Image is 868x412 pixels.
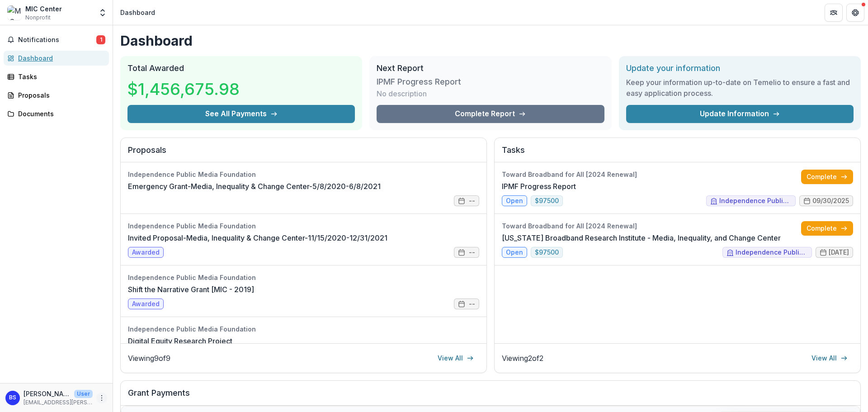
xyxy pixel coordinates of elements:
a: View All [432,351,479,365]
p: Viewing 2 of 2 [502,353,543,364]
span: Nonprofit [25,14,51,22]
a: Proposals [4,88,109,103]
div: Dashboard [120,8,155,17]
a: Update Information [626,105,854,123]
p: Viewing 9 of 9 [128,353,170,364]
p: User [74,390,93,398]
a: Dashboard [4,51,109,66]
h2: Tasks [502,145,853,162]
h3: $1,456,675.98 [127,77,240,101]
span: Notifications [18,36,96,44]
div: Documents [18,109,102,118]
button: Open entity switcher [96,4,109,22]
button: Get Help [846,4,864,22]
h1: Dashboard [120,33,861,49]
a: Tasks [4,69,109,84]
div: Proposals [18,90,102,100]
a: Emergency Grant-Media, Inequality & Change Center-5/8/2020-6/8/2021 [128,181,381,192]
div: Briar Smith [9,395,16,401]
a: Complete Report [377,105,604,123]
div: Dashboard [18,53,102,63]
nav: breadcrumb [117,6,159,19]
h2: Next Report [377,63,604,73]
h2: Grant Payments [128,388,853,405]
p: [PERSON_NAME] [24,389,71,398]
a: Shift the Narrative Grant [MIC - 2019] [128,284,254,295]
h2: Total Awarded [127,63,355,73]
button: Partners [825,4,843,22]
button: Notifications1 [4,33,109,47]
h2: Update your information [626,63,854,73]
button: See All Payments [127,105,355,123]
a: Invited Proposal-Media, Inequality & Change Center-11/15/2020-12/31/2021 [128,232,387,243]
a: Documents [4,106,109,121]
a: View All [806,351,853,365]
a: Complete [801,221,853,236]
span: 1 [96,35,105,44]
h3: IPMF Progress Report [377,77,461,87]
a: Complete [801,170,853,184]
a: IPMF Progress Report [502,181,576,192]
a: Digital Equity Research Project [128,336,232,346]
p: [EMAIL_ADDRESS][PERSON_NAME][DOMAIN_NAME] [24,398,93,407]
h3: Keep your information up-to-date on Temelio to ensure a fast and easy application process. [626,77,854,99]
img: MIC Center [7,5,22,20]
h2: Proposals [128,145,479,162]
p: No description [377,88,427,99]
div: Tasks [18,72,102,81]
div: MIC Center [25,4,62,14]
button: More [96,393,107,403]
a: [US_STATE] Broadband Research Institute - Media, Inequality, and Change Center [502,232,781,243]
